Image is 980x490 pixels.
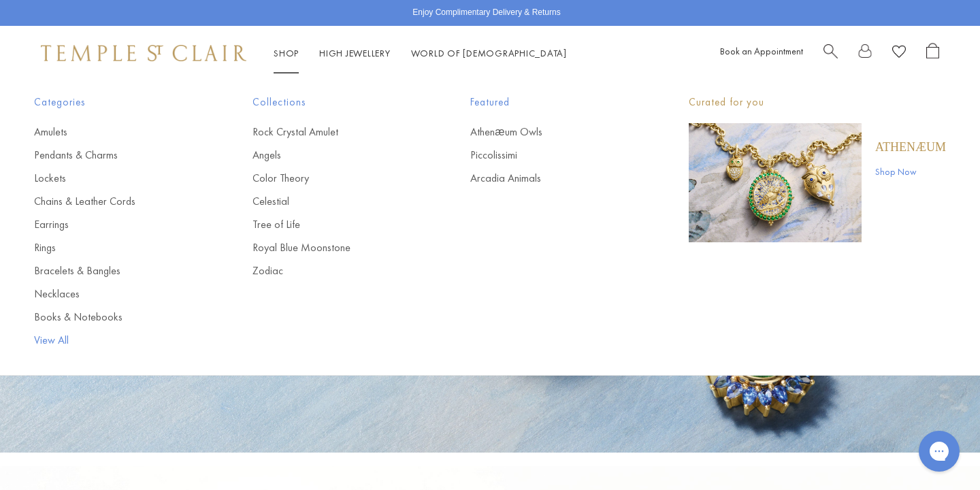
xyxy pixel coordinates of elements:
a: World of [DEMOGRAPHIC_DATA]World of [DEMOGRAPHIC_DATA] [411,47,567,59]
a: View All [34,333,198,348]
nav: Main navigation [274,45,567,62]
a: Necklaces [34,287,198,301]
a: Athenæum Owls [470,125,634,140]
a: Arcadia Animals [470,171,634,186]
a: Bracelets & Bangles [34,263,198,278]
a: High JewelleryHigh Jewellery [319,47,391,59]
a: Amulets [34,125,198,140]
p: Curated for you [689,94,946,111]
a: Royal Blue Moonstone [252,240,416,255]
span: Featured [470,94,634,111]
a: Books & Notebooks [34,310,198,325]
a: Color Theory [252,171,416,186]
a: View Wishlist [892,43,906,64]
a: Zodiac [252,263,416,278]
a: Shop Now [875,164,946,179]
iframe: Gorgias live chat messenger [912,426,966,476]
a: Lockets [34,171,198,186]
span: Categories [34,94,198,111]
a: Tree of Life [252,217,416,232]
a: Earrings [34,217,198,232]
a: ShopShop [274,47,299,59]
a: Pendants & Charms [34,148,198,163]
a: Open Shopping Bag [926,43,939,64]
p: Enjoy Complimentary Delivery & Returns [412,6,560,20]
span: Collections [252,94,416,111]
a: Book an Appointment [720,45,803,57]
a: Chains & Leather Cords [34,194,198,209]
a: Angels [252,148,416,163]
img: Temple St. Clair [41,45,246,61]
a: Rock Crystal Amulet [252,125,416,140]
a: Piccolissimi [470,148,634,163]
a: Celestial [252,194,416,209]
a: Athenæum [875,140,946,154]
a: Rings [34,240,198,255]
a: Search [823,43,838,64]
